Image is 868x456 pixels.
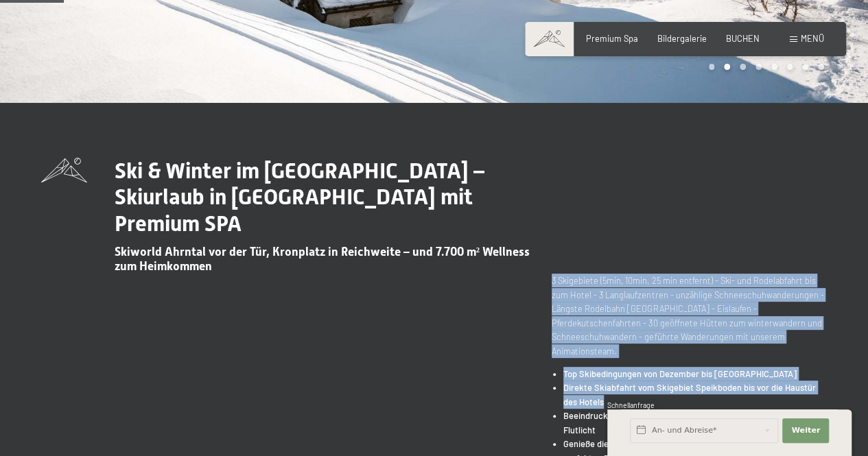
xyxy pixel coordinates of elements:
[755,64,762,70] div: Carousel Page 4
[801,33,824,44] span: Menü
[607,401,655,409] span: Schnellanfrage
[704,64,824,70] div: Carousel Pagination
[726,33,760,44] a: BUCHEN
[115,158,484,237] span: Ski & Winter im [GEOGRAPHIC_DATA] – Skiurlaub in [GEOGRAPHIC_DATA] mit Premium SPA
[586,33,638,44] a: Premium Spa
[724,64,730,70] div: Carousel Page 2 (Current Slide)
[657,33,707,44] a: Bildergalerie
[802,64,808,70] div: Carousel Page 7
[115,245,530,273] span: Skiworld Ahrntal vor der Tür, Kronplatz in Reichweite – und 7.700 m² Wellness zum Heimkommen
[787,64,793,70] div: Carousel Page 6
[563,382,816,407] strong: Direkte Skiabfahrt vom Skigebiet Speikboden bis vor die Haustür des Hotels
[563,368,797,379] strong: Top Skibedingungen von Dezember bis [GEOGRAPHIC_DATA]
[782,418,829,443] button: Weiter
[552,274,827,358] p: 3 Skigebiete (5min, 10min, 25 min entfernt) - Ski- und Rodelabfahrt bis zum Hotel - 3 Langlaufzen...
[771,64,777,70] div: Carousel Page 5
[709,64,715,70] div: Carousel Page 1
[818,64,824,70] div: Carousel Page 8
[791,425,820,436] span: Weiter
[740,64,746,70] div: Carousel Page 3
[563,410,817,435] strong: Beeindruckende Rodelbahnen in der Umgebung, auch abends mit Flutlicht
